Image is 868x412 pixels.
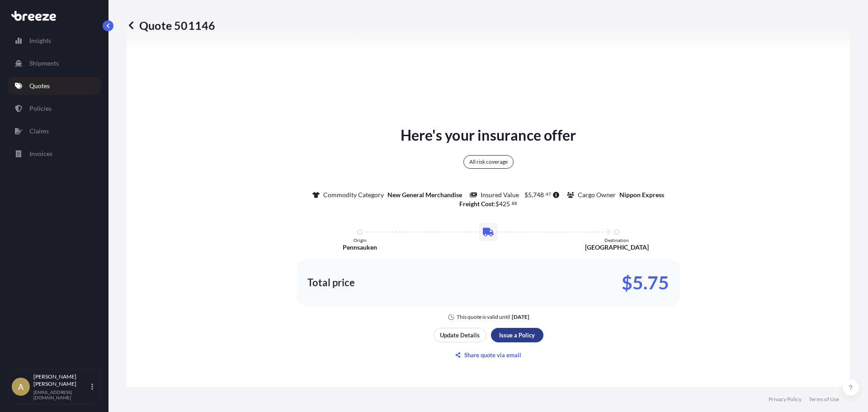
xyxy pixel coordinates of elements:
a: Privacy Policy [769,396,802,403]
p: [DATE] [512,313,529,321]
span: 748 [533,192,544,198]
p: Insured Value [481,190,519,199]
div: All risk coverage [463,155,514,169]
a: Policies [8,99,101,118]
span: 425 [499,201,510,207]
a: Insights [8,32,101,50]
p: Quotes [29,81,50,90]
p: Nippon Express [619,190,664,199]
p: Update Details [440,331,480,340]
p: $5.75 [622,275,669,290]
p: Policies [29,104,52,113]
p: [GEOGRAPHIC_DATA] [585,243,649,252]
span: . [510,202,511,205]
a: Claims [8,122,101,140]
button: Issue a Policy [491,328,543,342]
p: : [459,199,517,208]
p: Pennsauken [343,243,377,252]
button: Share quote via email [434,348,543,362]
button: Update Details [434,328,486,342]
a: Shipments [8,54,101,72]
p: Claims [29,127,49,136]
p: Share quote via email [464,350,521,360]
span: $ [495,201,499,207]
p: Cargo Owner [578,190,616,199]
b: Freight Cost [459,200,494,208]
p: Commodity Category [323,190,384,199]
p: Issue a Policy [499,331,535,340]
span: . [544,193,545,196]
p: Total price [307,278,355,287]
p: Invoices [29,149,52,158]
span: , [532,192,533,198]
p: Destination [604,237,629,243]
p: Here's your insurance offer [401,124,576,146]
p: Insights [29,36,51,45]
a: Terms of Use [809,396,839,403]
a: Quotes [8,77,101,95]
a: Invoices [8,145,101,163]
p: Shipments [29,59,59,68]
span: $ [524,192,528,198]
p: New General Merchandise [387,190,462,199]
p: Origin [354,237,367,243]
p: This quote is valid until [457,313,510,321]
p: [EMAIL_ADDRESS][DOMAIN_NAME] [33,389,90,400]
span: A [18,382,24,391]
span: 5 [528,192,532,198]
p: Quote 501146 [127,18,215,33]
p: [PERSON_NAME] [PERSON_NAME] [33,373,90,388]
span: 47 [546,193,551,196]
span: 88 [512,202,517,205]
